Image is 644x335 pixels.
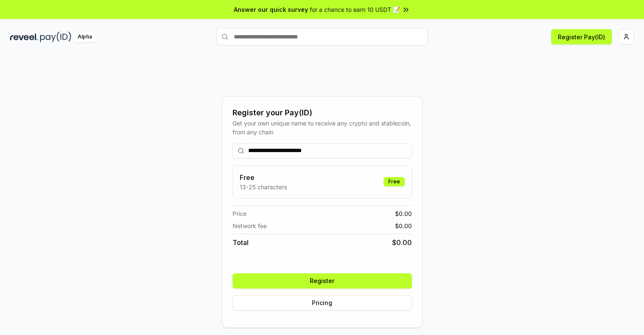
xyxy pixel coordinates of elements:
[234,5,308,14] span: Answer our quick survey
[233,237,249,248] span: Total
[240,182,287,191] p: 13-25 characters
[73,32,97,42] div: Alpha
[233,107,412,119] div: Register your Pay(ID)
[384,177,405,186] div: Free
[233,209,246,218] span: Price
[40,32,71,42] img: pay_id
[392,237,412,248] span: $ 0.00
[395,221,412,230] span: $ 0.00
[240,172,287,182] h3: Free
[233,295,412,310] button: Pricing
[233,221,267,230] span: Network fee
[233,119,412,136] div: Get your own unique name to receive any crypto and stablecoin, from any chain
[395,209,412,218] span: $ 0.00
[551,29,612,44] button: Register Pay(ID)
[233,273,412,289] button: Register
[310,5,400,14] span: for a chance to earn 10 USDT 📝
[10,32,38,42] img: reveel_dark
